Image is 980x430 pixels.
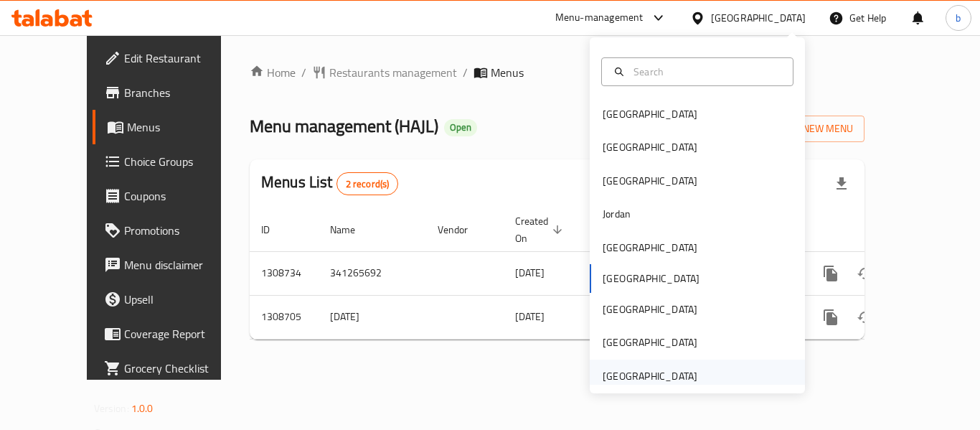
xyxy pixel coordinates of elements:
span: 1.0.0 [131,399,154,418]
span: Promotions [124,222,239,239]
span: Grocery Checklist [124,360,239,377]
span: Branches [124,84,239,101]
a: Coupons [93,179,250,213]
span: Add New Menu [765,120,853,138]
a: Restaurants management [312,64,457,81]
span: Upsell [124,291,239,308]
div: [GEOGRAPHIC_DATA] [711,10,806,26]
td: 1308734 [250,251,319,295]
span: Open [444,121,477,134]
nav: breadcrumb [250,64,864,81]
span: Menus [127,118,239,136]
h2: Menus List [261,172,398,195]
td: 1308705 [250,295,319,339]
span: Menu disclaimer [124,256,239,274]
div: Open [444,119,477,136]
span: Version: [94,399,129,418]
a: Home [250,64,296,81]
span: Choice Groups [124,153,239,170]
a: Menus [93,110,250,144]
span: Menus [491,64,524,81]
a: Menu disclaimer [93,248,250,282]
span: ID [261,221,288,238]
div: [GEOGRAPHIC_DATA] [603,368,697,384]
button: more [814,256,848,291]
div: [GEOGRAPHIC_DATA] [603,240,697,256]
a: Branches [93,75,250,110]
div: Export file [824,167,859,201]
a: Promotions [93,213,250,248]
button: Add New Menu [753,116,864,142]
div: [GEOGRAPHIC_DATA] [603,302,697,317]
button: Change Status [848,300,882,335]
div: Jordan [603,206,631,222]
td: 341265692 [319,251,426,295]
span: Coverage Report [124,325,239,342]
a: Choice Groups [93,144,250,179]
a: Grocery Checklist [93,351,250,385]
span: Coupons [124,187,239,205]
a: Edit Restaurant [93,41,250,75]
button: more [814,300,848,335]
div: Menu-management [555,9,644,27]
li: / [301,64,306,81]
div: [GEOGRAPHIC_DATA] [603,335,697,350]
div: [GEOGRAPHIC_DATA] [603,106,697,122]
td: [DATE] [319,295,426,339]
span: b [956,10,961,26]
a: Upsell [93,282,250,317]
span: Restaurants management [329,64,457,81]
input: Search [628,64,784,80]
span: Created On [515,212,567,247]
span: Edit Restaurant [124,50,239,67]
span: [DATE] [515,307,545,326]
a: Coverage Report [93,317,250,351]
span: Vendor [438,221,486,238]
span: Name [330,221,374,238]
span: 2 record(s) [337,177,398,191]
li: / [463,64,468,81]
span: Menu management ( HAJL ) [250,110,438,142]
div: Total records count [336,172,399,195]
span: [DATE] [515,263,545,282]
button: Change Status [848,256,882,291]
div: [GEOGRAPHIC_DATA] [603,139,697,155]
div: [GEOGRAPHIC_DATA] [603,173,697,189]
